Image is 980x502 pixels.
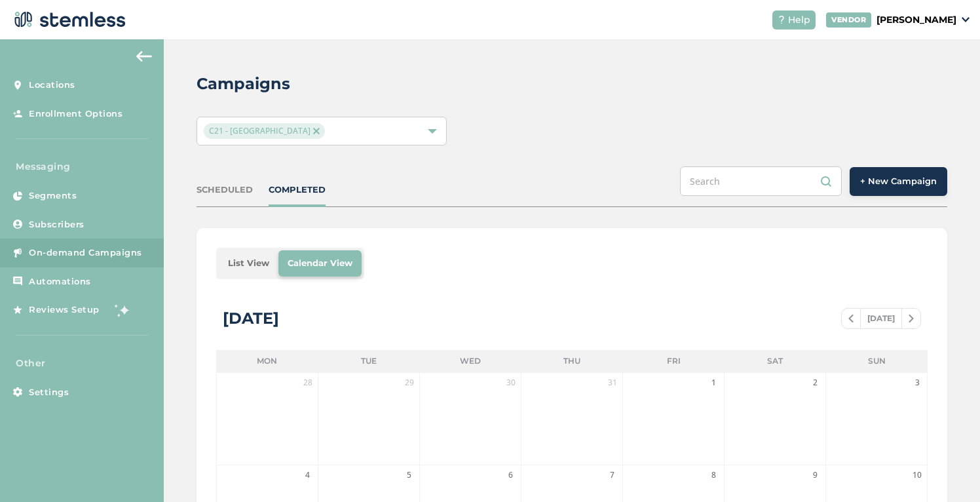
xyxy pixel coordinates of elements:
li: Sat [725,350,826,372]
iframe: Chat Widget [914,439,980,502]
span: Help [788,13,810,27]
button: + New Campaign [850,167,947,196]
div: VENDOR [826,12,871,28]
span: 1 [707,376,721,389]
span: 6 [504,469,518,482]
span: 10 [911,469,924,482]
span: Locations [29,79,75,92]
img: icon-chevron-left-b8c47ebb.svg [848,315,854,322]
span: 30 [504,376,518,389]
div: SCHEDULED [197,183,253,197]
span: Segments [29,189,77,203]
span: Enrollment Options [29,107,122,121]
img: icon-chevron-right-bae969c5.svg [909,315,914,322]
img: icon-help-white-03924b79.svg [778,16,785,24]
span: 28 [301,376,314,389]
span: Reviews Setup [29,303,100,317]
li: Sun [826,350,928,372]
span: 8 [707,469,721,482]
li: Fri [623,350,725,372]
span: 2 [809,376,822,389]
img: icon-close-accent-8a337256.svg [313,128,320,134]
li: Tue [318,350,419,372]
h2: Campaigns [197,72,290,96]
span: Settings [29,386,69,399]
input: Search [680,166,842,196]
p: [PERSON_NAME] [876,13,956,27]
img: logo-dark-0685b13c.svg [10,7,126,33]
span: + New Campaign [860,175,937,188]
span: [DATE] [860,309,902,328]
li: Thu [521,350,622,372]
span: 29 [403,376,416,389]
img: glitter-stars-b7820f95.gif [109,297,136,323]
li: Calendar View [278,250,362,277]
span: C21 - [GEOGRAPHIC_DATA] [204,123,325,139]
li: Mon [216,350,318,372]
div: [DATE] [223,307,279,330]
span: 4 [301,469,314,482]
span: 7 [606,469,619,482]
img: icon-arrow-back-accent-c549486e.svg [136,51,152,62]
span: 5 [403,469,416,482]
div: COMPLETED [269,183,326,197]
span: 9 [809,469,822,482]
li: List View [219,250,278,277]
span: Subscribers [29,218,85,231]
span: Automations [29,275,91,288]
span: On-demand Campaigns [29,246,142,260]
span: 31 [606,376,619,389]
li: Wed [419,350,521,372]
span: 3 [911,376,924,389]
img: icon_down-arrow-small-66adaf34.svg [962,17,970,22]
